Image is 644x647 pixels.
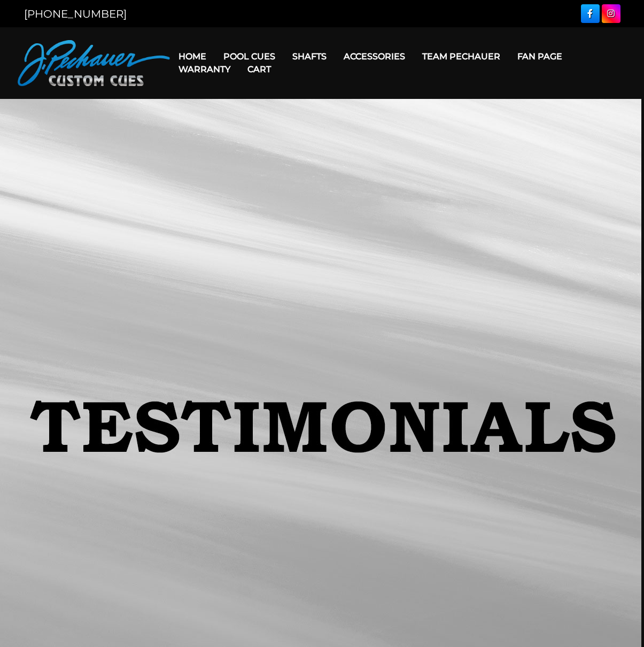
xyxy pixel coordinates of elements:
a: Accessories [335,43,414,70]
a: Home [170,43,215,70]
a: Warranty [170,56,239,83]
a: Team Pechauer [414,43,509,70]
img: Pechauer Custom Cues [18,40,170,86]
a: Cart [239,56,280,83]
a: Fan Page [509,43,571,70]
a: [PHONE_NUMBER] [24,7,127,20]
a: Pool Cues [215,43,284,70]
a: Shafts [284,43,335,70]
